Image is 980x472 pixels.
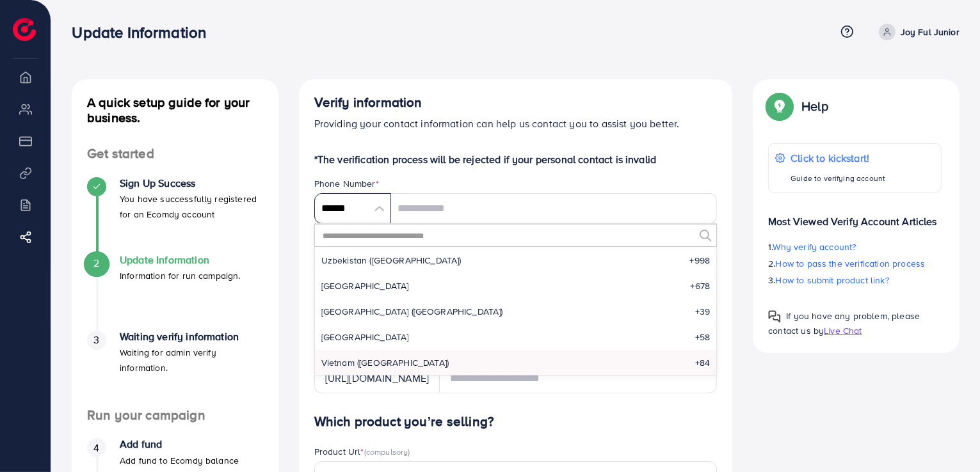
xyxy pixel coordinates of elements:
li: Waiting verify information [72,331,278,407]
iframe: Chat [926,414,970,462]
span: If you have any problem, please contact us by [768,310,920,337]
p: Help [801,98,828,114]
span: [GEOGRAPHIC_DATA] [321,279,409,292]
p: Guide to verifying account [791,171,885,186]
h4: Verify information [314,95,718,111]
h4: Add fund [120,438,239,450]
h4: Waiting verify information [120,331,263,343]
label: Product Url [314,445,410,458]
li: Sign Up Success [72,177,278,254]
span: Live Chat [824,324,862,337]
h4: Update Information [120,254,241,266]
span: +84 [695,356,710,369]
span: [GEOGRAPHIC_DATA] [321,331,409,343]
p: 2. [768,256,942,271]
span: Why verify account? [773,240,856,253]
h4: Get started [72,146,278,162]
span: How to pass the verification process [776,257,926,270]
span: 3 [93,333,99,347]
span: Vietnam ([GEOGRAPHIC_DATA]) [321,356,449,369]
span: [GEOGRAPHIC_DATA] ([GEOGRAPHIC_DATA]) [321,305,503,318]
p: Add fund to Ecomdy balance [120,453,239,468]
h4: A quick setup guide for your business. [72,95,278,125]
span: +58 [695,331,710,343]
span: +998 [690,254,711,267]
img: logo [13,18,36,41]
span: 4 [93,441,99,455]
span: (compulsory) [364,446,410,457]
span: +39 [695,305,710,318]
img: Popup guide [768,310,781,323]
h3: Update Information [72,23,216,42]
p: Joy Ful Junior [901,24,960,40]
h4: Which product you’re selling? [314,414,718,430]
span: How to submit product link? [776,274,889,287]
p: Most Viewed Verify Account Articles [768,203,942,229]
a: Joy Ful Junior [874,24,960,40]
p: Waiting for admin verify information. [120,345,263,375]
label: Phone Number [314,177,379,190]
h4: Run your campaign [72,407,278,423]
p: You have successfully registered for an Ecomdy account [120,191,263,222]
div: [URL][DOMAIN_NAME] [314,363,440,393]
span: +678 [691,279,711,292]
p: 1. [768,239,942,255]
span: Uzbekistan ([GEOGRAPHIC_DATA]) [321,254,462,267]
img: Popup guide [768,95,791,118]
p: 3. [768,272,942,288]
li: Update Information [72,254,278,331]
h4: Sign Up Success [120,177,263,189]
p: Providing your contact information can help us contact you to assist you better. [314,116,718,131]
p: Information for run campaign. [120,268,241,283]
span: 2 [93,256,99,271]
p: *The verification process will be rejected if your personal contact is invalid [314,152,718,167]
p: Click to kickstart! [791,150,885,166]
